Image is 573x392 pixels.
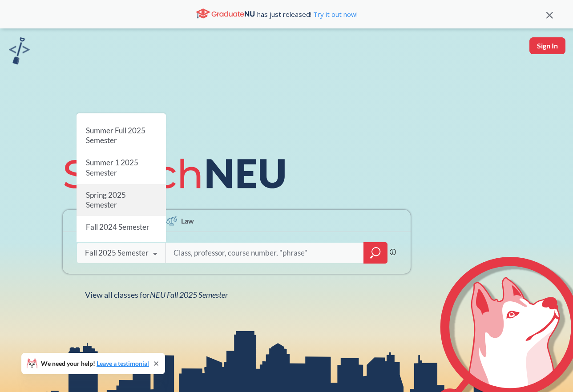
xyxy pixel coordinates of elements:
[257,9,358,19] span: has just released!
[150,290,228,300] span: NEU Fall 2025 Semester
[85,190,125,209] span: Spring 2025 Semester
[311,10,358,19] a: Try it out now!
[85,158,138,177] span: Summer 1 2025 Semester
[529,37,565,54] button: Sign In
[9,37,30,64] img: sandbox logo
[41,360,149,367] span: We need your help!
[370,247,381,259] svg: magnifying glass
[85,126,145,145] span: Summer Full 2025 Semester
[85,290,228,300] span: View all classes for
[173,244,358,262] input: Class, professor, course number, "phrase"
[363,242,387,264] div: magnifying glass
[9,37,30,67] a: sandbox logo
[85,248,149,258] div: Fall 2025 Semester
[181,216,194,226] span: Law
[97,360,149,367] a: Leave a testimonial
[85,223,149,232] span: Fall 2024 Semester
